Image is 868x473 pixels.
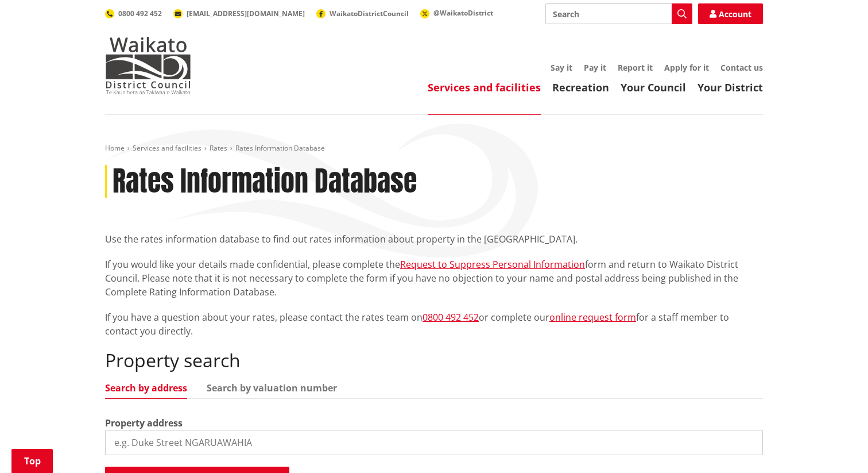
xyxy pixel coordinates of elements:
a: Top [11,449,53,473]
img: Waikato District Council - Te Kaunihera aa Takiwaa o Waikato [105,37,191,94]
nav: breadcrumb [105,144,763,153]
label: Property address [105,416,183,430]
h2: Property search [105,349,763,371]
a: Services and facilities [133,143,201,153]
p: Use the rates information database to find out rates information about property in the [GEOGRAPHI... [105,232,763,246]
span: Rates Information Database [235,143,325,153]
a: Rates [210,143,227,153]
span: 0800 492 452 [118,9,162,18]
input: e.g. Duke Street NGARUAWAHIA [105,430,763,455]
a: WaikatoDistrictCouncil [316,9,409,18]
p: If you have a question about your rates, please contact the rates team on or complete our for a s... [105,310,763,338]
p: If you would like your details made confidential, please complete the form and return to Waikato ... [105,257,763,299]
a: Your Council [621,80,686,94]
a: Home [105,143,125,153]
span: WaikatoDistrictCouncil [330,9,409,18]
h1: Rates Information Database [113,165,417,198]
a: Report it [618,62,653,73]
a: Contact us [720,62,763,73]
input: Search input [545,3,692,24]
a: Pay it [584,62,606,73]
a: 0800 492 452 [105,9,162,18]
a: Search by valuation number [207,383,337,393]
a: [EMAIL_ADDRESS][DOMAIN_NAME] [173,9,305,18]
a: Account [698,3,763,24]
a: Apply for it [664,62,709,73]
span: [EMAIL_ADDRESS][DOMAIN_NAME] [187,9,305,18]
a: Your District [697,80,763,94]
a: 0800 492 452 [423,311,479,324]
span: @WaikatoDistrict [433,8,493,18]
a: Say it [551,62,572,73]
a: Services and facilities [428,80,541,94]
a: online request form [549,311,636,324]
a: Search by address [105,383,187,393]
a: @WaikatoDistrict [420,8,493,18]
a: Recreation [552,80,609,94]
a: Request to Suppress Personal Information [400,258,585,271]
